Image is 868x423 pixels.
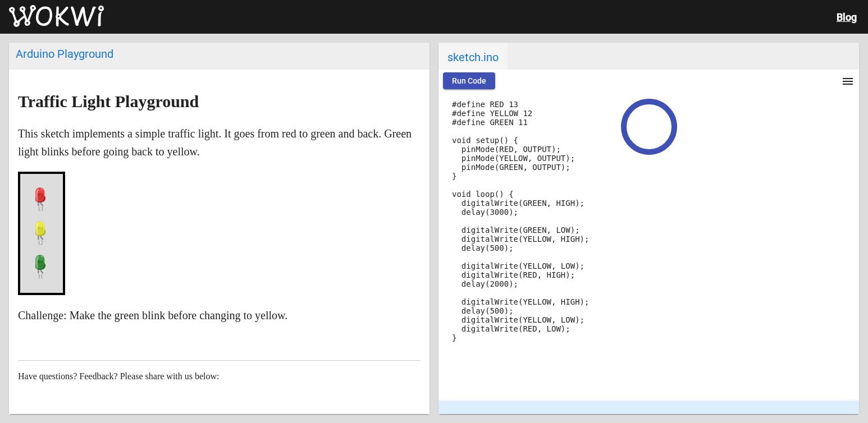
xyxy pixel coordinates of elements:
[18,371,220,381] span: Have questions? Feedback? Please share with us below:
[16,47,423,61] div: Arduino Playground
[18,93,421,111] h1: Traffic Light Playground
[18,125,421,160] p: This sketch implements a simple traffic light. It goes from red to green and back. Green light bl...
[9,5,104,27] img: Wokwi
[438,43,508,70] span: sketch.ino
[841,75,855,88] mat-icon: menu
[443,72,495,89] button: Run Code
[18,306,421,324] p: Challenge: Make the green blink before changing to yellow.
[452,100,589,342] code: #define RED 13 #define YELLOW 12 #define GREEN 11 void setup() { pinMode(RED, OUTPUT); pinMode(YE...
[452,76,486,85] span: Run Code
[837,11,857,23] a: Blog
